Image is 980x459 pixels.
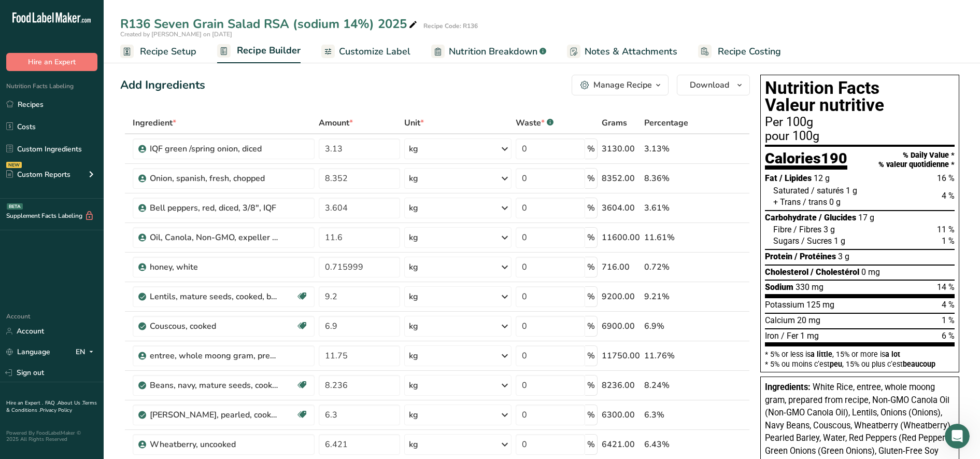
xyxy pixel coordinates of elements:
span: Notes & Attachments [585,45,677,59]
span: Calcium [765,315,795,325]
div: % Daily Value * % valeur quotidienne * [878,151,955,169]
span: beaucoup [903,360,935,368]
span: Cholesterol [765,267,808,277]
div: 11750.00 [602,350,640,362]
div: 8352.00 [602,172,640,185]
button: Hire an Expert [6,53,97,71]
span: Grams [602,117,627,129]
div: 6421.00 [602,438,640,451]
span: 16 % [937,173,955,183]
div: 6300.00 [602,409,640,421]
span: a little [811,350,832,358]
span: / trans [803,197,827,207]
div: * 5% ou moins c’est , 15% ou plus c’est [765,360,955,368]
div: Couscous, cooked [150,320,279,332]
div: NEW [6,162,22,168]
span: 3 g [823,225,835,234]
div: 11.61% [644,231,701,244]
span: Sugars [773,236,799,246]
span: 190 [821,149,847,167]
h1: Nutrition Facts Valeur nutritive [765,79,955,114]
div: 11600.00 [602,231,640,244]
span: / Protéines [794,252,836,261]
div: Add Ingredients [120,77,205,94]
div: kg [409,261,418,273]
div: IQF green /spring onion, diced [150,143,279,155]
div: 6.3% [644,409,701,421]
span: Protein [765,252,792,261]
div: 3130.00 [602,143,640,155]
span: / Fibres [793,225,821,234]
div: Manage Recipe [593,79,652,91]
div: R136 Seven Grain Salad RSA (sodium 14%) 2025 [120,15,419,33]
div: Beans, navy, mature seeds, cooked, boiled, without salt [150,379,279,392]
span: / Lipides [779,173,812,183]
button: Download [677,75,750,95]
a: Nutrition Breakdown [431,40,546,63]
div: Lentils, mature seeds, cooked, boiled, without salt [150,290,279,303]
span: Recipe Costing [718,45,781,59]
span: 1 mg [800,331,819,341]
div: BETA [7,203,23,210]
div: pour 100g [765,130,955,143]
span: 1 % [942,236,955,246]
a: Recipe Setup [120,40,196,63]
div: 6.43% [644,438,701,451]
span: Created by [PERSON_NAME] on [DATE] [120,30,232,38]
div: Recipe Code: R136 [423,21,478,31]
div: 6900.00 [602,320,640,332]
span: Customize Label [339,45,410,59]
span: 1 g [846,186,857,196]
div: Custom Reports [6,169,70,180]
div: kg [409,350,418,362]
span: Unit [404,117,424,129]
div: honey, white [150,261,279,273]
span: / Cholestérol [811,267,859,277]
iframe: Intercom live chat [945,424,970,449]
span: Percentage [644,117,688,129]
div: 6.9% [644,320,701,332]
span: 6 % [942,331,955,341]
span: 12 g [814,173,830,183]
span: Potassium [765,300,804,310]
div: Wheatberry, uncooked [150,438,279,451]
div: 3.61% [644,202,701,214]
span: 0 g [829,197,841,207]
span: Carbohydrate [765,213,817,222]
div: Waste [516,117,553,129]
a: Customize Label [321,40,410,63]
div: Bell peppers, red, diced, 3/8", IQF [150,202,279,214]
div: 8236.00 [602,379,640,392]
div: kg [409,172,418,185]
div: Oil, Canola, Non-GMO, expeller pressed, RBD [150,231,279,244]
span: Recipe Setup [140,45,196,59]
div: kg [409,143,418,155]
div: 9.21% [644,290,701,303]
div: Calories [765,151,847,170]
a: Hire an Expert . [6,399,43,407]
span: a lot [885,350,900,358]
a: FAQ . [45,399,58,407]
a: Recipe Costing [698,40,781,63]
div: 716.00 [602,261,640,273]
span: Download [690,79,729,91]
div: Onion, spanish, fresh, chopped [150,172,279,185]
div: 8.36% [644,172,701,185]
span: Amount [319,117,353,129]
span: Ingredient [133,117,176,129]
span: Nutrition Breakdown [449,45,537,59]
div: kg [409,438,418,451]
span: Fibre [773,225,791,234]
div: Powered By FoodLabelMaker © 2025 All Rights Reserved [6,430,97,442]
span: 1 % [942,315,955,325]
a: Terms & Conditions . [6,399,97,414]
a: About Us . [58,399,82,407]
div: kg [409,231,418,244]
span: / Fer [781,331,798,341]
span: Iron [765,331,779,341]
div: 8.24% [644,379,701,392]
div: entree, whole moong gram, prepared from recipe [150,350,279,362]
div: kg [409,409,418,421]
span: Fat [765,173,777,183]
div: [PERSON_NAME], pearled, cooked [150,409,279,421]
